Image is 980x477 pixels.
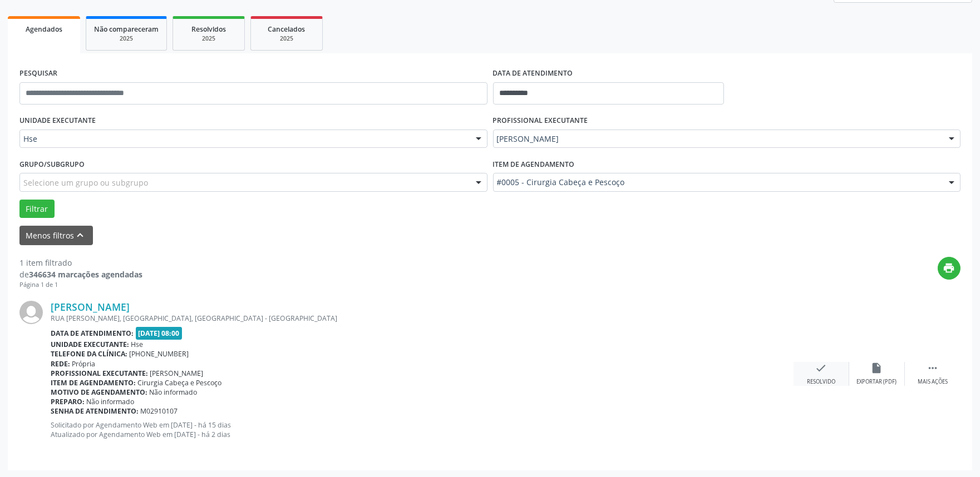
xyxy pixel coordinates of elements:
strong: 346634 marcações agendadas [29,269,142,280]
b: Rede: [51,359,70,369]
label: Item de agendamento [493,156,575,173]
button: Menos filtroskeyboard_arrow_up [19,226,93,245]
span: [PHONE_NUMBER] [130,349,189,359]
div: de [19,269,142,280]
img: img [19,301,43,324]
div: 2025 [181,34,237,43]
label: Grupo/Subgrupo [19,156,85,173]
b: Data de atendimento: [51,329,134,338]
span: Resolvidos [191,24,226,34]
span: Hse [23,133,465,145]
div: 1 item filtrado [19,257,142,269]
span: Não compareceram [94,24,159,34]
span: Não informado [150,387,198,397]
span: Cancelados [268,24,306,34]
label: UNIDADE EXECUTANTE [19,112,96,130]
span: Agendados [26,24,62,34]
span: Própria [72,359,96,369]
label: PROFISSIONAL EXECUTANTE [493,112,588,130]
i:  [927,362,939,374]
b: Unidade executante: [51,340,129,349]
span: Cirurgia Cabeça e Pescoço [138,378,222,387]
p: Solicitado por Agendamento Web em [DATE] - há 15 dias Atualizado por Agendamento Web em [DATE] - ... [51,420,794,439]
span: Selecione um grupo ou subgrupo [23,177,148,188]
b: Preparo: [51,397,85,406]
div: 2025 [259,34,314,43]
span: [PERSON_NAME] [150,369,204,378]
label: DATA DE ATENDIMENTO [493,65,573,82]
b: Item de agendamento: [51,378,136,387]
b: Telefone da clínica: [51,349,127,359]
div: Mais ações [918,378,948,386]
b: Profissional executante: [51,369,148,378]
b: Senha de atendimento: [51,406,139,416]
b: Motivo de agendamento: [51,387,147,397]
i: print [943,262,956,274]
div: 2025 [94,34,159,43]
a: [PERSON_NAME] [51,301,130,313]
span: [DATE] 08:00 [136,327,183,340]
span: Não informado [87,397,135,406]
i: insert_drive_file [871,362,883,374]
div: Resolvido [807,378,835,386]
div: Página 1 de 1 [19,280,142,290]
div: Exportar (PDF) [857,378,897,386]
div: RUA [PERSON_NAME], [GEOGRAPHIC_DATA], [GEOGRAPHIC_DATA] - [GEOGRAPHIC_DATA] [51,314,794,323]
span: [PERSON_NAME] [497,133,938,145]
label: PESQUISAR [19,65,57,82]
button: print [938,257,961,280]
span: Hse [131,340,144,349]
i: check [815,362,828,374]
span: M02910107 [141,406,178,416]
i: keyboard_arrow_up [75,229,87,241]
span: #0005 - Cirurgia Cabeça e Pescoço [497,177,938,188]
button: Filtrar [19,200,55,218]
